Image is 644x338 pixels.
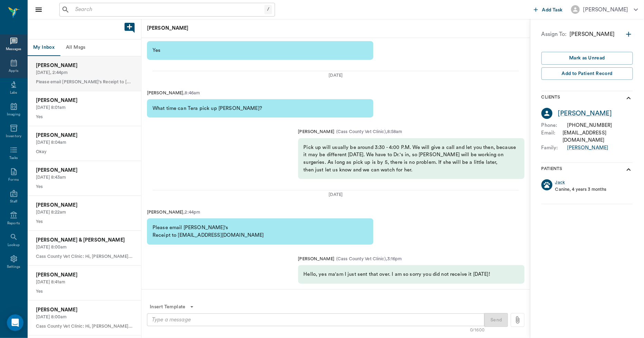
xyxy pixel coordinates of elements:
button: Insert Template [147,301,197,313]
p: [PERSON_NAME] [147,25,333,32]
div: Lookup [8,243,20,248]
div: Open Intercom Messenger [7,314,23,331]
p: [DATE] 8:22am [36,209,133,216]
p: [PERSON_NAME] [36,132,133,139]
button: Add Task [531,3,566,16]
p: [DATE] 8:00am [36,314,133,320]
div: Forms [8,177,19,182]
a: [PERSON_NAME] [567,144,608,152]
div: Tasks [9,156,18,161]
div: Hello, yes ma'am I just sent that over. I am so sorry you did not receive it [DATE]! [298,265,525,284]
p: [PERSON_NAME] [36,167,133,174]
p: Assign To: [541,30,567,41]
div: Messages [6,47,22,52]
div: Pick up will usually be around 3:30 - 4:00 P.M. We will give a call and let you then, because it ... [298,138,525,179]
div: Imaging [7,112,20,117]
a: [PERSON_NAME] [558,109,612,119]
p: [PERSON_NAME] [36,62,133,69]
div: Reports [7,221,20,226]
div: Please email [PERSON_NAME]'s Receipt to [EMAIL_ADDRESS][DOMAIN_NAME] [147,218,373,244]
div: Yes [147,41,373,60]
p: [PERSON_NAME] [147,90,184,96]
p: [PERSON_NAME] [298,129,335,135]
button: My Inbox [28,39,60,56]
p: , 8:46am [184,90,200,96]
p: [PERSON_NAME] [147,209,184,216]
p: Canine, 4 years 3 months [555,186,607,193]
div: What time can Tera pick up [PERSON_NAME]? [147,99,373,118]
button: Add to Patient Record [541,67,633,80]
div: [DATE] [153,72,519,79]
div: / [264,5,272,14]
p: , 2:44pm [184,209,201,216]
input: Search [72,5,264,15]
p: Yes [36,288,133,295]
p: [DATE], 2:44pm [36,69,133,76]
p: Cass County Vet Clinic: Hi, [PERSON_NAME] Tex is due for the following treatments: - Pro-heart Hw... [36,323,133,330]
button: All Msgs [60,39,91,56]
p: [PERSON_NAME] [36,201,133,209]
button: Close drawer [32,3,46,17]
p: , 8:58am [386,129,402,135]
p: [DATE] 8:00am [36,244,133,251]
p: [DATE] 8:43am [36,174,133,181]
p: Patients [541,166,563,174]
p: [PERSON_NAME] [298,256,335,262]
p: [PERSON_NAME] [36,306,133,314]
div: [DATE] [153,191,519,198]
p: [PERSON_NAME] [570,30,622,41]
a: Jack [555,179,565,186]
div: Staff [10,199,17,204]
div: Message tabs [28,39,141,56]
div: 0/1600 [470,327,485,334]
p: , 3:16pm [386,256,402,262]
p: Okay [36,149,133,155]
div: Appts [9,68,18,74]
svg: show more [625,166,633,174]
div: Labs [10,90,17,95]
div: [PERSON_NAME] [583,6,628,14]
div: Inventory [6,134,21,139]
p: Yes [36,218,133,225]
button: [PERSON_NAME] [566,3,644,16]
p: Yes [36,114,133,120]
p: Email : [541,129,563,144]
p: [DATE] 8:41am [36,279,133,285]
p: [PERSON_NAME] [36,271,133,279]
div: [EMAIL_ADDRESS][DOMAIN_NAME] [563,129,633,144]
p: ( Cass County Vet Clinic ) [334,129,386,135]
p: Please email [PERSON_NAME]'s Receipt to [EMAIL_ADDRESS][DOMAIN_NAME] [36,79,133,85]
p: [PERSON_NAME] & [PERSON_NAME] [36,236,133,244]
p: ( Cass County Vet Clinic ) [334,256,386,262]
p: [DATE] 8:01am [36,104,133,111]
p: [DATE] 8:04am [36,139,133,146]
p: Clients [541,94,560,102]
p: Yes [36,184,133,190]
p: [PERSON_NAME] [36,97,133,104]
div: [PHONE_NUMBER] [567,122,612,129]
p: Cass County Vet Clinic: Hi, [PERSON_NAME] & [PERSON_NAME] [PERSON_NAME] is due for the following ... [36,253,133,260]
p: Family : [541,144,567,152]
svg: show more [625,94,633,102]
p: Phone : [541,122,567,129]
button: Mark as Unread [541,52,633,65]
div: Settings [7,264,21,270]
